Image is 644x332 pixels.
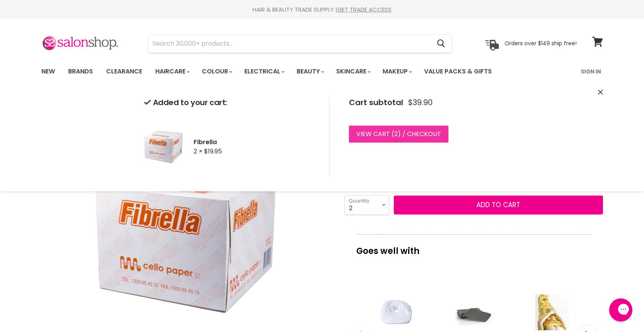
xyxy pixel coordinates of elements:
a: Brands [62,63,99,80]
nav: Main [32,60,613,83]
span: $39.90 [408,98,433,107]
a: GET TRADE ACCESS [337,5,392,14]
a: View cart (2) / Checkout [349,126,448,143]
ul: Main menu [36,60,537,83]
a: Value Packs & Gifts [418,63,498,80]
p: Goes well with [356,234,591,260]
a: Makeup [377,63,417,80]
span: 2 [394,129,398,138]
p: Orders over $149 ship free! [505,40,577,47]
input: Search [149,35,431,53]
h2: Added to your cart: [144,98,317,107]
button: Close [598,89,603,97]
button: Add to cart [394,196,603,215]
span: $19.95 [204,147,222,156]
a: Electrical [239,63,289,80]
select: Quantity [345,195,389,215]
a: Clearance [100,63,148,80]
a: New [36,63,61,80]
a: Sign In [576,63,606,80]
img: Fibrella [144,118,183,176]
h2: Fibrella [194,138,317,146]
a: Colour [196,63,237,80]
button: Search [431,35,452,53]
form: Product [148,34,452,53]
span: Cart subtotal [349,97,403,108]
a: Haircare [149,63,194,80]
span: Add to cart [476,200,520,209]
iframe: Gorgias live chat messenger [605,296,636,324]
a: Beauty [291,63,329,80]
span: 2 × [194,147,203,156]
div: HAIR & BEAUTY TRADE SUPPLY | [32,6,613,14]
a: Skincare [330,63,375,80]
